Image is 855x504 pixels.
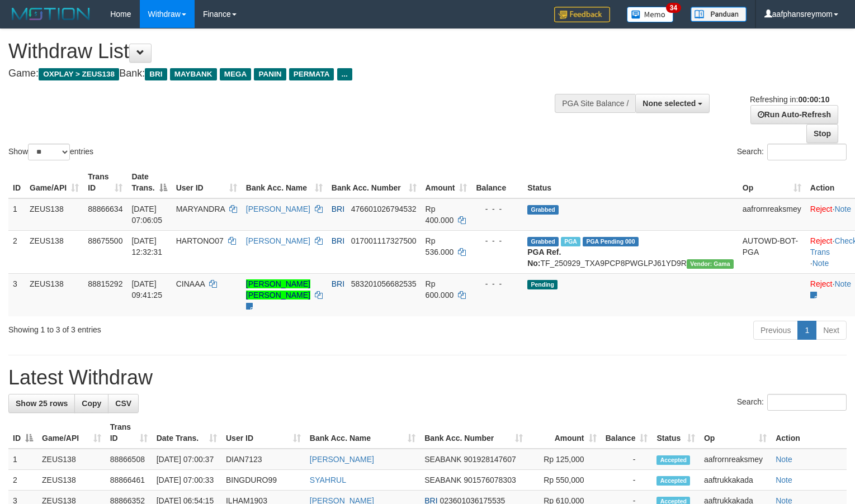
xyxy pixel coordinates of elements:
[37,417,106,449] th: Game/API: activate to sort column ascending
[305,417,420,449] th: Bank Acc. Name: activate to sort column ascending
[176,236,224,245] span: HARTONO07
[88,236,122,245] span: 88675500
[464,455,516,464] span: Copy 901928147607 to clipboard
[106,449,152,470] td: 88866508
[88,205,122,213] span: 88866634
[834,205,851,213] a: Note
[145,68,167,80] span: BRI
[420,417,527,449] th: Bank Acc. Number: activate to sort column ascending
[750,95,829,104] span: Refreshing in:
[797,321,816,340] a: 1
[176,205,225,213] span: MARYANDRA
[327,167,421,198] th: Bank Acc. Number: activate to sort column ascending
[421,167,472,198] th: Amount: activate to sort column ascending
[220,68,252,80] span: MEGA
[131,236,162,256] span: [DATE] 12:32:31
[242,167,327,198] th: Bank Acc. Name: activate to sort column ascending
[424,476,461,484] span: SEABANK
[106,470,152,491] td: 88866461
[426,205,454,225] span: Rp 400.000
[152,470,221,491] td: [DATE] 07:00:33
[74,394,108,413] a: Copy
[39,68,119,80] span: OXPLAY > ZEUS138
[37,470,106,491] td: ZEUS138
[8,394,75,413] a: Show 25 rows
[656,455,690,465] span: Accepted
[776,455,792,464] a: Note
[635,94,710,113] button: None selected
[583,237,639,246] span: PGA Pending
[28,144,70,160] select: Showentries
[523,230,738,273] td: TF_250929_TXA9PCP8PWGLPJ61YD9R
[88,279,122,288] span: 88815292
[753,321,798,340] a: Previous
[310,476,346,484] a: SYAHRUL
[738,198,806,231] td: aafrornreaksmey
[106,417,152,449] th: Trans ID: activate to sort column ascending
[337,68,352,80] span: ...
[25,273,83,316] td: ZEUS138
[108,394,139,413] a: CSV
[170,68,217,80] span: MAYBANK
[738,230,806,273] td: AUTOWD-BOT-PGA
[8,144,93,160] label: Show entries
[246,205,310,213] a: [PERSON_NAME]
[127,167,171,198] th: Date Trans.: activate to sort column descending
[8,6,93,22] img: MOTION_logo.png
[25,167,83,198] th: Game/API: activate to sort column ascending
[776,476,792,484] a: Note
[666,3,681,13] span: 34
[8,68,559,79] h4: Game: Bank:
[643,99,696,108] span: None selected
[131,205,162,225] span: [DATE] 07:06:05
[652,417,699,449] th: Status: activate to sort column ascending
[767,394,847,411] input: Search:
[221,470,305,491] td: BINGDURO99
[8,273,25,316] td: 3
[8,470,37,491] td: 2
[527,205,559,215] span: Grabbed
[527,280,558,289] span: Pending
[351,236,417,245] span: Copy 017001117327500 to clipboard
[351,279,417,288] span: Copy 583201056682535 to clipboard
[554,7,610,22] img: Feedback.jpg
[700,417,771,449] th: Op: activate to sort column ascending
[810,236,833,245] a: Reject
[8,417,37,449] th: ID: activate to sort column descending
[810,279,833,288] a: Reject
[176,279,205,288] span: CINAAA
[691,7,747,22] img: panduan.png
[152,417,221,449] th: Date Trans.: activate to sort column ascending
[332,236,344,245] span: BRI
[601,470,653,491] td: -
[737,144,847,160] label: Search:
[767,144,847,160] input: Search:
[464,476,516,484] span: Copy 901576078303 to clipboard
[8,367,847,389] h1: Latest Withdraw
[601,449,653,470] td: -
[424,455,461,464] span: SEABANK
[246,236,310,245] a: [PERSON_NAME]
[771,417,847,449] th: Action
[627,7,674,22] img: Button%20Memo.svg
[738,167,806,198] th: Op: activate to sort column ascending
[656,476,690,486] span: Accepted
[246,279,310,299] a: [PERSON_NAME] [PERSON_NAME]
[555,94,635,113] div: PGA Site Balance /
[806,124,838,143] a: Stop
[332,205,344,213] span: BRI
[289,68,334,80] span: PERMATA
[834,279,851,288] a: Note
[152,449,221,470] td: [DATE] 07:00:37
[798,95,829,104] strong: 00:00:10
[82,399,101,408] span: Copy
[527,417,601,449] th: Amount: activate to sort column ascending
[527,449,601,470] td: Rp 125,000
[221,417,305,449] th: User ID: activate to sort column ascending
[332,279,344,288] span: BRI
[310,455,374,464] a: [PERSON_NAME]
[527,248,561,268] b: PGA Ref. No:
[426,236,454,256] span: Rp 536.000
[737,394,847,411] label: Search:
[527,237,559,246] span: Grabbed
